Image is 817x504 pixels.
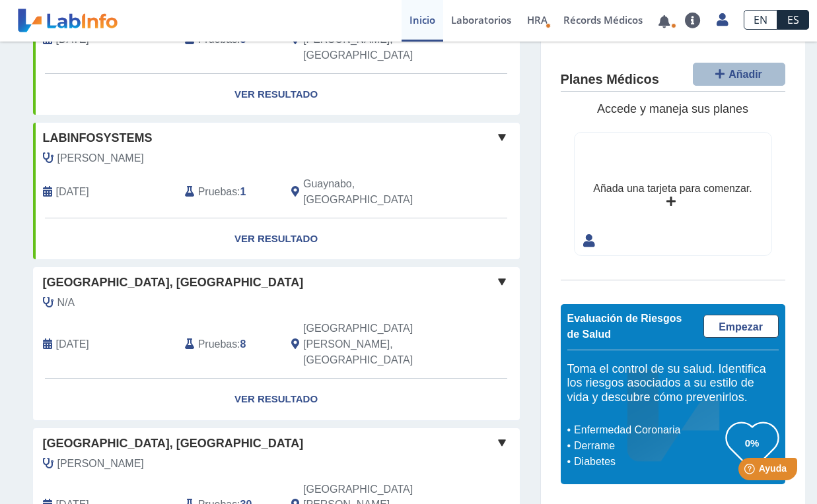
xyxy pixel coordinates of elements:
b: 1 [240,186,246,197]
li: Derrame [571,438,726,454]
a: Ver Resultado [33,379,520,420]
span: 2020-09-16 [56,184,89,200]
li: Enfermedad Coronaria [571,422,726,438]
span: [GEOGRAPHIC_DATA], [GEOGRAPHIC_DATA] [43,435,304,453]
h4: Planes Médicos [561,72,659,88]
span: Empezar [719,321,763,332]
span: Guaynabo, PR [303,176,449,208]
div: : [175,321,281,368]
span: [GEOGRAPHIC_DATA], [GEOGRAPHIC_DATA] [43,274,304,292]
a: Ver Resultado [33,218,520,260]
a: Empezar [703,315,779,338]
div: : [175,176,281,208]
span: Añadir [728,69,762,80]
button: Añadir [693,63,785,86]
b: 8 [240,338,246,350]
h5: Toma el control de su salud. Identifica los riesgos asociados a su estilo de vida y descubre cómo... [567,362,779,405]
b: 8 [240,34,246,45]
span: HRA [527,13,548,26]
span: Labinfosystems [43,129,153,147]
span: Brugal, Yocasta [57,150,144,166]
span: San Juan, PR [303,321,449,368]
a: EN [744,10,777,30]
a: Ver Resultado [33,74,520,115]
span: 2025-08-18 [56,336,89,352]
span: Pruebas [198,336,237,352]
span: N/A [57,295,75,311]
span: Pruebas [198,184,237,200]
a: ES [777,10,809,30]
div: Añada una tarjeta para comenzar. [593,181,752,197]
h3: 0% [726,435,779,451]
li: Diabetes [571,454,726,470]
span: Evaluación de Riesgos de Salud [567,313,682,340]
iframe: Help widget launcher [699,453,802,489]
span: Mattei, Jorge [57,456,144,472]
span: Accede y maneja sus planes [597,102,748,115]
